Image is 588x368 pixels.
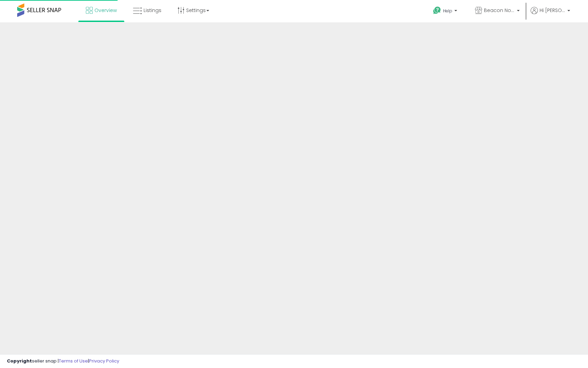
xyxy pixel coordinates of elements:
[94,7,117,14] span: Overview
[531,7,570,22] a: Hi [PERSON_NAME]
[144,7,161,14] span: Listings
[540,7,565,14] span: Hi [PERSON_NAME]
[428,1,464,22] a: Help
[443,8,452,14] span: Help
[484,7,515,14] span: Beacon North
[433,6,441,15] i: Get Help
